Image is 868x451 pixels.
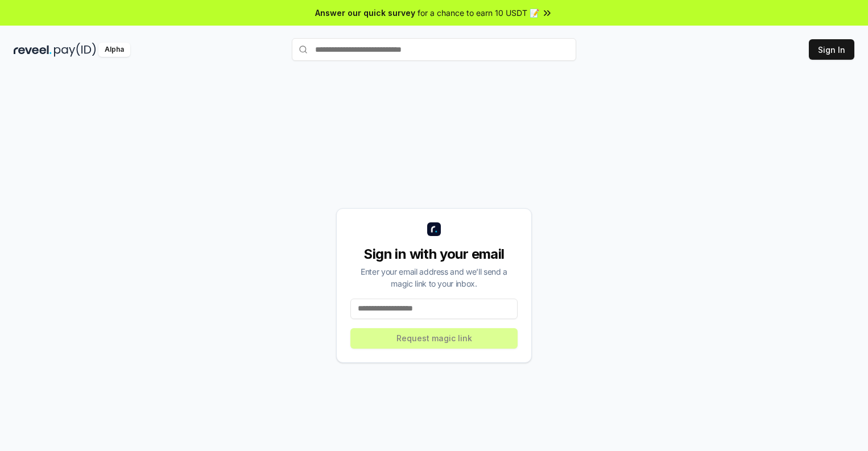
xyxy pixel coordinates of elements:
[350,266,518,289] div: Enter your email address and we’ll send a magic link to your inbox.
[809,39,854,60] button: Sign In
[14,43,52,57] img: reveel_dark
[315,7,415,19] span: Answer our quick survey
[350,245,518,263] div: Sign in with your email
[98,43,130,57] div: Alpha
[54,43,96,57] img: pay_id
[418,7,539,19] span: for a chance to earn 10 USDT 📝
[427,222,441,236] img: logo_small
